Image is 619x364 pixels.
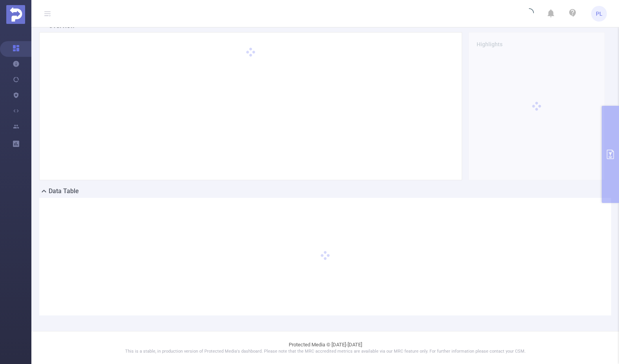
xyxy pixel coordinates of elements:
h2: Data Table [49,187,79,196]
p: This is a stable, in production version of Protected Media's dashboard. Please note that the MRC ... [51,348,599,355]
span: PL [596,6,603,22]
i: icon: loading [524,8,534,19]
img: Protected Media [6,5,25,24]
